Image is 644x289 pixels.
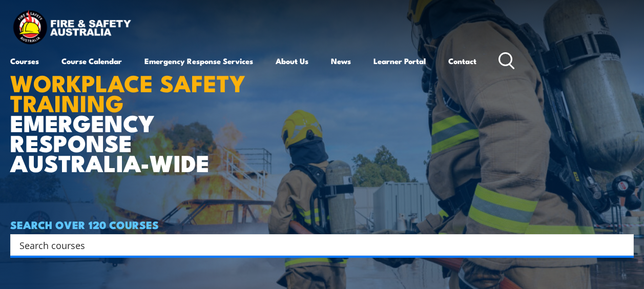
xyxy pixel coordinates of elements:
input: Search input [19,237,611,253]
a: About Us [276,49,308,73]
a: Contact [448,49,476,73]
a: Emergency Response Services [144,49,253,73]
a: News [331,49,351,73]
h4: SEARCH OVER 120 COURSES [10,219,634,230]
a: Learner Portal [373,49,426,73]
a: Course Calendar [61,49,122,73]
strong: WORKPLACE SAFETY TRAINING [10,65,245,120]
button: Search magnifier button [616,238,630,252]
form: Search form [22,238,613,252]
a: Courses [10,49,39,73]
h1: EMERGENCY RESPONSE AUSTRALIA-WIDE [10,47,261,173]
